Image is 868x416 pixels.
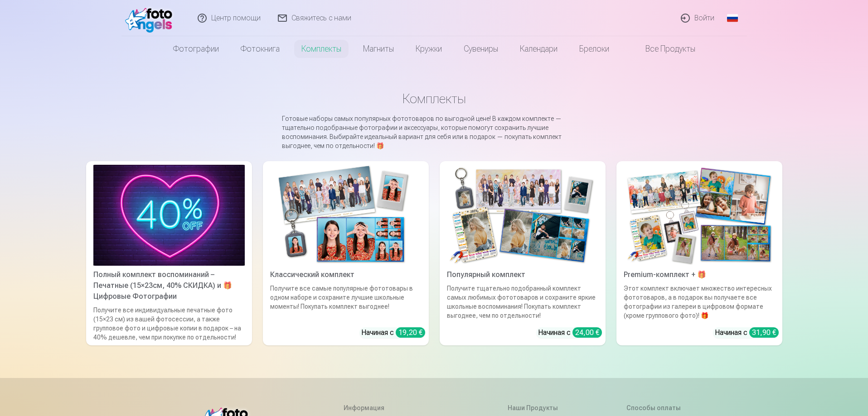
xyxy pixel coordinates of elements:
[352,36,405,62] a: Магниты
[125,4,177,33] img: /fa1
[715,327,779,338] div: Начиная с
[267,284,425,320] div: Получите все самые популярные фототовары в одном наборе и сохраните лучшие школьные моменты! Поку...
[620,36,706,62] a: Все продукты
[620,269,779,280] div: Premium-комплект + 🎁
[162,36,230,62] a: Фотографии
[620,284,779,320] div: Этот комплект включает множество интересных фототоваров, а в подарок вы получаете все фотографии ...
[749,327,779,338] div: 31,90 €
[230,36,291,62] a: Фотокнига
[90,269,248,302] div: Полный комплект воспоминаний – Печатные (15×23см, 40% СКИДКА) и 🎁 Цифровые Фотографии
[361,327,425,338] div: Начиная с
[616,161,782,345] a: Premium-комплект + 🎁 Premium-комплект + 🎁Этот комплект включает множество интересных фототоваров,...
[405,36,453,62] a: Кружки
[263,161,429,345] a: Классический комплектКлассический комплектПолучите все самые популярные фототовары в одном наборе...
[572,327,602,338] div: 24,00 €
[267,269,425,280] div: Классический комплект
[344,403,439,412] h5: Информация
[626,403,681,412] h5: Способы оплаты
[86,161,252,345] a: Полный комплект воспоминаний – Печатные (15×23см, 40% СКИДКА) и 🎁 Цифровые ФотографииПолный компл...
[396,327,425,338] div: 19,20 €
[90,306,248,342] div: Получите все индивидуальные печатные фото (15×23 см) из вашей фотосессии, а также групповое фото ...
[282,114,587,150] p: Готовые наборы самых популярных фототоваров по выгодной цене! В каждом комплекте — тщательно подо...
[440,161,606,345] a: Популярный комплектПопулярный комплектПолучите тщательно подобранный комплект самых любимых фотот...
[624,165,775,266] img: Premium-комплект + 🎁
[508,403,558,412] h5: Наши продукты
[453,36,509,62] a: Сувениры
[270,165,422,266] img: Классический комплект
[509,36,568,62] a: Календари
[443,269,602,280] div: Популярный комплект
[447,165,598,266] img: Популярный комплект
[93,91,775,107] h1: Комплекты
[538,327,602,338] div: Начиная с
[568,36,620,62] a: Брелоки
[443,284,602,320] div: Получите тщательно подобранный комплект самых любимых фототоваров и сохраните яркие школьные восп...
[291,36,352,62] a: Комплекты
[93,165,245,266] img: Полный комплект воспоминаний – Печатные (15×23см, 40% СКИДКА) и 🎁 Цифровые Фотографии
